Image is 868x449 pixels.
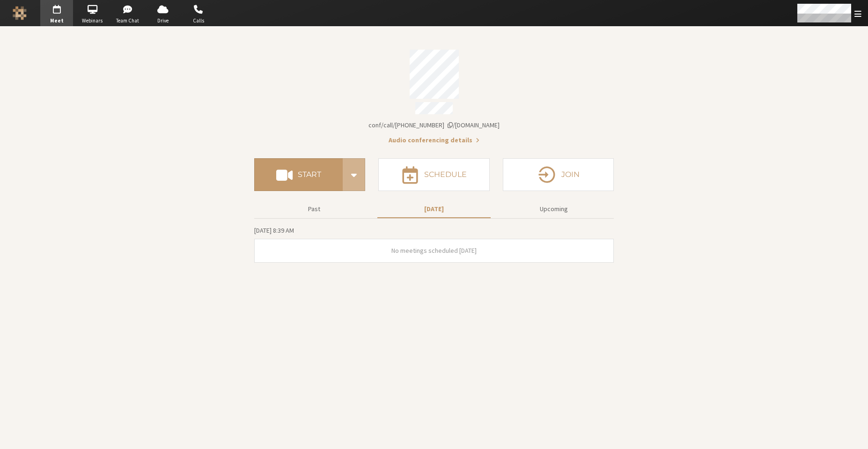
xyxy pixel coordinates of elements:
[497,201,611,217] button: Upcoming
[76,17,109,25] span: Webinars
[343,158,365,191] div: Start conference options
[389,135,479,145] button: Audio conferencing details
[368,121,500,129] span: Copy my meeting room link
[254,158,343,191] button: Start
[378,158,489,191] button: Schedule
[257,201,371,217] button: Past
[298,171,321,178] h4: Start
[561,171,580,178] h4: Join
[377,201,491,217] button: [DATE]
[254,43,614,145] section: Account details
[254,225,614,263] section: Today's Meetings
[13,6,27,20] img: Iotum
[368,120,500,130] button: Copy my meeting room linkCopy my meeting room link
[391,246,477,255] span: No meetings scheduled [DATE]
[40,17,73,25] span: Meet
[503,158,614,191] button: Join
[111,17,144,25] span: Team Chat
[147,17,179,25] span: Drive
[254,226,294,235] span: [DATE] 8:39 AM
[424,171,467,178] h4: Schedule
[182,17,215,25] span: Calls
